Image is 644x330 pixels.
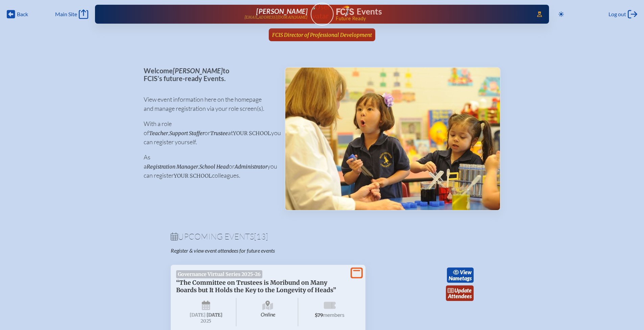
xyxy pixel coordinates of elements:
span: Back [17,11,28,18]
a: [PERSON_NAME][EMAIL_ADDRESS][DOMAIN_NAME] [117,7,308,21]
span: Governance Virtual Series 2025-26 [176,270,263,278]
span: Teacher [149,130,168,136]
a: updateAttendees [446,285,474,301]
a: User Avatar [311,3,334,26]
p: With a role of , or at you can register yourself. [144,119,274,147]
p: [EMAIL_ADDRESS][DOMAIN_NAME] [244,15,308,20]
span: [13] [254,231,268,242]
span: [DATE] [190,312,206,318]
span: $79 [315,312,323,318]
span: “The Committee on Trustees is Moribund on Many Boards but It Holds the Key to the Longevity of He... [176,279,336,294]
span: Support Staffer [169,130,205,136]
h1: Upcoming Events [171,232,474,240]
span: view [460,269,472,275]
span: Main Site [55,11,77,18]
span: 2025 [182,319,231,324]
span: members [323,311,344,318]
div: FCIS Events — Future ready [336,5,528,21]
a: viewNametags [447,268,474,283]
a: Main Site [55,9,88,19]
p: As a , or you can register colleagues. [144,153,274,180]
p: View event information here on the homepage and manage registration via your role screen(s). [144,95,274,113]
span: update [454,287,472,294]
span: [PERSON_NAME] [173,67,223,75]
span: [DATE] [207,312,222,318]
img: User Avatar [308,2,336,20]
span: [PERSON_NAME] [256,7,308,15]
span: FCIS Director of Professional Development [272,32,372,38]
a: FCIS Director of Professional Development [269,28,375,41]
span: Log out [609,11,626,18]
span: Administrator [235,163,267,170]
span: School Head [199,163,229,170]
span: Registration Manager [147,163,198,170]
span: Trustee [210,130,228,136]
img: Events [285,68,500,210]
span: your school [233,130,271,136]
span: Online [238,298,298,326]
p: Welcome to FCIS’s future-ready Events. [144,67,274,82]
span: your school [174,173,212,179]
span: Future Ready [336,16,527,21]
p: Register & view event attendees for future events [171,247,349,254]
